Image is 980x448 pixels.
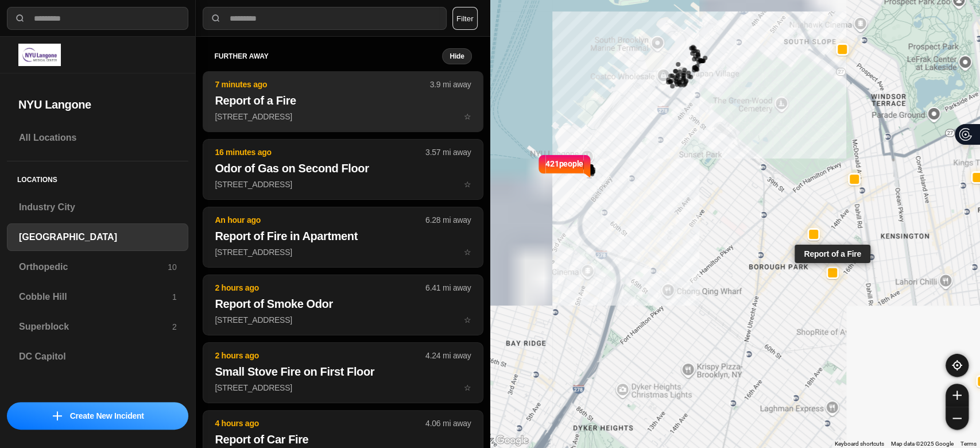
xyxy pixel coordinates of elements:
button: 2 hours ago6.41 mi awayReport of Smoke Odor[STREET_ADDRESS]star [203,275,483,335]
button: Filter [452,7,478,30]
h2: Report of a Fire [215,92,471,109]
span: star [464,383,471,392]
a: All Locations [7,124,188,152]
p: An hour ago [215,214,425,226]
img: Google [493,433,531,448]
button: zoom-in [946,384,969,407]
p: Create New Incident [70,410,144,422]
h3: [GEOGRAPHIC_DATA] [19,230,176,244]
img: notch [583,153,592,179]
small: Hide [450,52,464,61]
button: zoom-out [946,407,969,430]
a: [GEOGRAPHIC_DATA] [7,223,188,251]
h2: Odor of Gas on Second Floor [215,160,471,176]
button: 16 minutes ago3.57 mi awayOdor of Gas on Second Floor[STREET_ADDRESS]star [203,139,483,200]
p: [STREET_ADDRESS] [215,314,471,326]
a: 7 minutes ago3.9 mi awayReport of a Fire[STREET_ADDRESS]star [203,111,483,121]
p: 4.06 mi away [425,418,471,429]
h5: further away [214,52,442,61]
a: 2 hours ago6.41 mi awayReport of Smoke Odor[STREET_ADDRESS]star [203,315,483,325]
span: star [464,180,471,189]
a: Terms (opens in new tab) [960,441,977,447]
p: 7 minutes ago [215,79,429,90]
h3: All Locations [19,131,176,145]
button: recenter [946,354,969,377]
button: Report of a Fire [826,267,839,279]
h2: Report of Fire in Apartment [215,228,471,244]
span: star [464,248,471,257]
img: notch [537,153,545,179]
p: [STREET_ADDRESS] [215,382,471,393]
div: Report of a Fire [795,245,870,263]
button: 2 hours ago4.24 mi awaySmall Stove Fire on First Floor[STREET_ADDRESS]star [203,342,483,403]
p: 2 [172,321,177,333]
button: An hour ago6.28 mi awayReport of Fire in Apartment[STREET_ADDRESS]star [203,207,483,268]
h2: Report of Smoke Odor [215,296,471,312]
p: 1 [172,291,177,303]
h3: Orthopedic [19,260,168,274]
a: Cobble Hill1 [7,283,188,311]
h3: Industry City [19,200,176,214]
h3: Superblock [19,320,172,334]
img: logo [18,44,61,66]
button: Keyboard shortcuts [835,440,884,448]
h2: Small Stove Fire on First Floor [215,364,471,380]
span: Map data ©2025 Google [891,441,954,447]
a: Orthopedic10 [7,253,188,281]
a: 2 hours ago4.24 mi awaySmall Stove Fire on First Floor[STREET_ADDRESS]star [203,383,483,392]
img: zoom-out [952,414,962,423]
a: Industry City [7,194,188,221]
p: 3.9 mi away [430,79,471,90]
p: 16 minutes ago [215,146,425,158]
p: 3.57 mi away [425,146,471,158]
h2: NYU Langone [18,96,177,113]
h5: Locations [7,161,188,194]
img: search [14,13,26,24]
p: [STREET_ADDRESS] [215,111,471,122]
img: icon [53,411,62,420]
p: 421 people [545,158,583,183]
button: Hide [442,48,471,64]
img: recenter [952,360,962,370]
a: Open this area in Google Maps (opens a new window) [493,433,531,448]
p: 4.24 mi away [425,350,471,361]
button: iconCreate New Incident [7,402,188,430]
h3: Cobble Hill [19,290,172,304]
p: 4 hours ago [215,418,425,429]
h2: Report of Car Fire [215,431,471,447]
a: Superblock2 [7,313,188,341]
a: An hour ago6.28 mi awayReport of Fire in Apartment[STREET_ADDRESS]star [203,247,483,257]
p: [STREET_ADDRESS] [215,246,471,258]
span: star [464,112,471,121]
a: 16 minutes ago3.57 mi awayOdor of Gas on Second Floor[STREET_ADDRESS]star [203,179,483,189]
p: 6.41 mi away [425,282,471,293]
img: search [210,13,222,24]
h3: DC Capitol [19,350,176,364]
a: DC Capitol [7,343,188,370]
p: 6.28 mi away [425,214,471,226]
button: 7 minutes ago3.9 mi awayReport of a Fire[STREET_ADDRESS]star [203,71,483,132]
span: star [464,315,471,325]
p: [STREET_ADDRESS] [215,179,471,190]
p: 10 [168,261,176,273]
p: 2 hours ago [215,282,425,293]
p: 2 hours ago [215,350,425,361]
img: zoom-in [952,391,962,400]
